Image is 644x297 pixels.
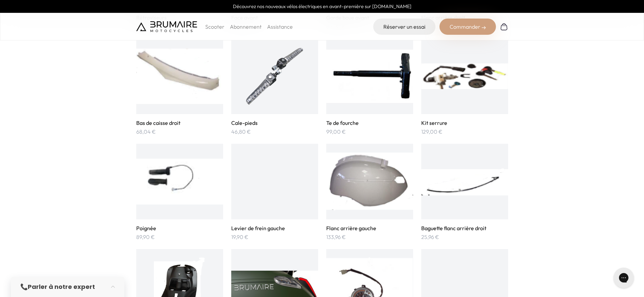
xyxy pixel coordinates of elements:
[231,128,318,136] p: 46,80 €
[136,128,223,136] p: 68,04 €
[421,233,508,241] p: 25,96 €
[326,233,413,241] p: 133,96 €
[326,225,413,232] h3: Flanc arrière gauche
[136,152,223,211] img: Poignée
[231,119,318,126] h3: Cale-pieds
[610,265,637,290] iframe: Gorgias live chat messenger
[421,144,508,241] a: Baguette flanc arrière droit Baguette flanc arrière droit 25,96 €
[500,23,508,31] img: Panier
[267,23,293,30] a: Assistance
[136,47,223,106] img: Bas de caisse droit
[421,225,508,232] h3: Baguette flanc arrière droit
[439,19,496,35] div: Commander
[136,225,223,232] h3: Poignée
[421,38,508,136] a: Kit serrure Kit serrure 129,00 €
[482,26,486,30] img: right-arrow-2.png
[326,144,413,241] a: Flanc arrière gauche Flanc arrière gauche 133,96 €
[231,225,318,232] h3: Levier de frein gauche
[421,128,508,136] p: 129,00 €
[136,21,197,32] img: Brumaire Motocycles
[136,233,223,241] p: 89,90 €
[326,38,413,136] a: Te de fourche Te de fourche 99,00 €
[136,144,223,241] a: Poignée Poignée 89,90 €
[326,119,413,126] h3: Te de fourche
[326,128,413,136] p: 99,00 €
[231,38,318,136] a: Cale-pieds Cale-pieds 46,80 €
[373,19,435,35] a: Réserver un essai
[231,233,318,241] p: 19,90 €
[421,152,508,211] img: Baguette flanc arrière droit
[326,47,413,106] img: Te de fourche
[136,38,223,136] a: Bas de caisse droit Bas de caisse droit 68,04 €
[421,119,508,126] h3: Kit serrure
[230,23,262,30] a: Abonnement
[205,23,224,31] p: Scooter
[231,144,318,241] a: Levier de frein gauche 19,90 €
[421,47,508,106] img: Kit serrure
[326,152,413,211] img: Flanc arrière gauche
[245,47,304,106] img: Cale-pieds
[136,119,223,126] h3: Bas de caisse droit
